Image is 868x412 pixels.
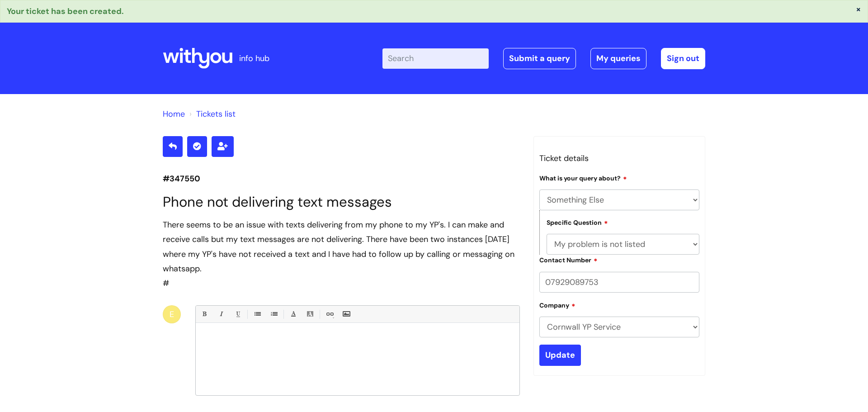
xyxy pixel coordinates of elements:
li: Tickets list [187,107,236,121]
div: There seems to be an issue with texts delivering from my phone to my YP's. I can make and receive... [163,218,520,276]
div: # [163,218,520,291]
a: Italic (Ctrl-I) [215,308,226,320]
a: Bold (Ctrl-B) [198,308,210,320]
input: Update [539,345,581,365]
button: × [856,5,861,13]
input: Search [382,48,489,68]
label: Specific Question [547,218,608,227]
h3: Ticket details [539,151,699,166]
a: Link [324,308,335,320]
a: Home [163,109,185,119]
div: | - [382,48,705,69]
label: What is your query about? [539,173,627,182]
a: Tickets list [196,109,236,119]
a: Back Color [304,308,316,320]
label: Company [539,300,576,309]
a: My queries [590,48,646,69]
a: 1. Ordered List (Ctrl-Shift-8) [268,308,279,320]
li: Solution home [163,107,185,121]
h1: Phone not delivering text messages [163,194,520,210]
p: info hub [239,51,269,66]
label: Contact Number [539,255,598,264]
a: Underline(Ctrl-U) [232,308,243,320]
p: #347550 [163,171,520,186]
a: • Unordered List (Ctrl-Shift-7) [251,308,263,320]
a: Submit a query [503,48,576,69]
a: Insert Image... [340,308,352,320]
a: Font Color [288,308,299,320]
div: E [163,305,181,323]
a: Sign out [661,48,705,69]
